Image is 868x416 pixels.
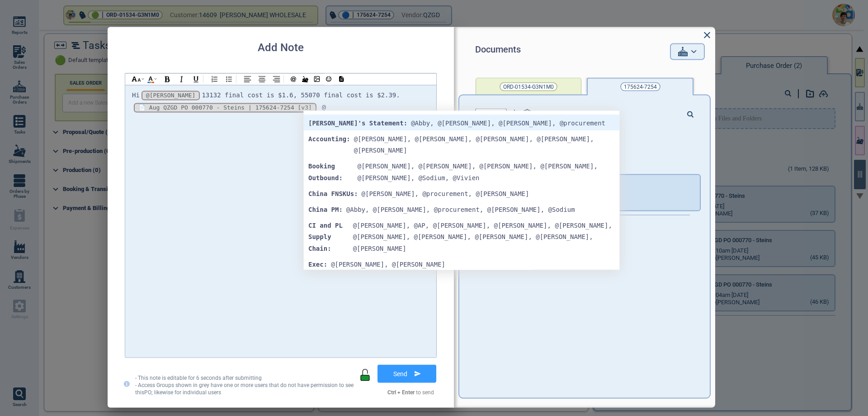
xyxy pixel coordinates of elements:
div: @[PERSON_NAME], @procurement, @[PERSON_NAME] [362,188,529,199]
span: Hi [132,91,140,98]
button: Send [377,364,436,383]
span: ORD-01534-G3N1M0 [503,82,554,91]
img: I [178,75,185,83]
img: AC [258,76,266,83]
div: China PM: [308,204,615,215]
img: img [314,76,320,82]
div: CI and PL Supply Chain: [308,220,615,254]
div: @[PERSON_NAME], @AP, @[PERSON_NAME], @[PERSON_NAME], @[PERSON_NAME], @[PERSON_NAME], @[PERSON_NAM... [353,220,615,254]
button: Sort Order [475,109,507,120]
img: AIcon [148,77,153,81]
span: 13132 final cost is $1.6, 55070 final cost is $2.39. [202,91,400,98]
strong: Ctrl + Enter [387,389,415,395]
img: ad [142,78,144,80]
img: hl [132,77,142,82]
span: 175624-7254 [624,82,657,91]
img: BL [225,75,233,83]
div: [PERSON_NAME]'s Statement: [308,117,615,129]
span: - This note is editable for 6 seconds after submitting [135,374,262,381]
div: @Abby, @[PERSON_NAME], @procurement, @[PERSON_NAME], @Sodium [346,204,575,215]
div: @Abby, @[PERSON_NAME], @[PERSON_NAME], @procurement [411,117,605,129]
div: @[PERSON_NAME] [146,91,196,99]
div: China FNSKUs: [308,188,615,199]
div: Exec: [308,258,615,270]
img: NL [211,75,218,83]
div: Booking Outbound: [308,161,615,183]
span: 📄 Aug QZGD PO 000770 - Steins | 175624-7254 [v3] [135,104,316,111]
img: ad [154,78,157,80]
img: U [192,75,200,83]
img: B [163,75,171,83]
div: @[PERSON_NAME], @[PERSON_NAME] [331,258,445,270]
label: to send [387,389,434,396]
img: AR [273,76,280,83]
img: AL [244,76,251,83]
img: emoji [326,77,331,82]
span: Documents [475,44,521,59]
div: @[PERSON_NAME], @[PERSON_NAME], @[PERSON_NAME], @[PERSON_NAME], @[PERSON_NAME] [354,134,615,156]
span: - Access Groups shown in grey have one or more users that do not have permission to see this PO ;... [135,382,354,395]
img: / [302,76,308,82]
div: Accounting: [308,134,615,156]
div: @[PERSON_NAME], @[PERSON_NAME], @[PERSON_NAME], @[PERSON_NAME], @[PERSON_NAME], @Sodium, @Vivien [358,161,615,183]
img: @ [291,76,296,82]
span: @ [322,103,325,110]
h2: Add Note [258,42,304,54]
